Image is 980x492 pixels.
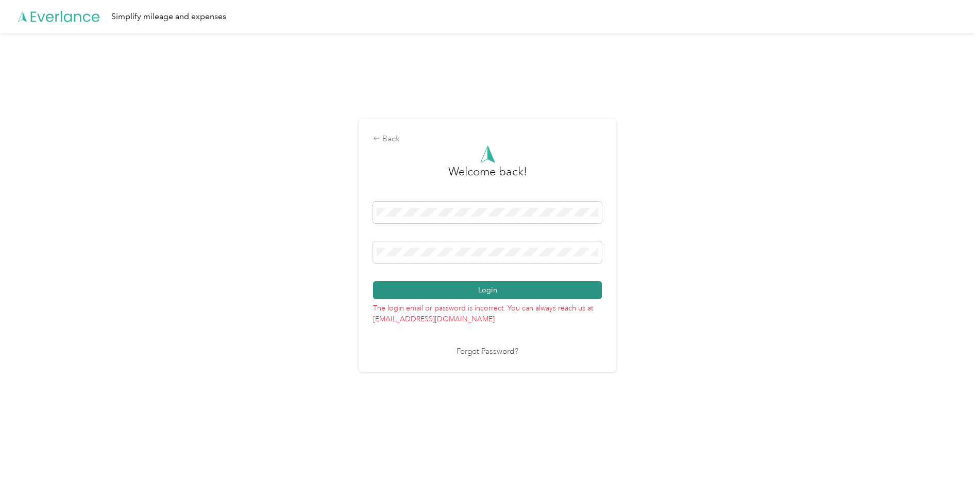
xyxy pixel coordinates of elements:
[373,299,602,324] p: The login email or password is incorrect. You can always reach us at [EMAIL_ADDRESS][DOMAIN_NAME]
[448,163,527,191] h3: greeting
[373,133,602,145] div: Back
[373,281,602,299] button: Login
[457,346,518,358] a: Forgot Password?
[111,10,226,23] div: Simplify mileage and expenses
